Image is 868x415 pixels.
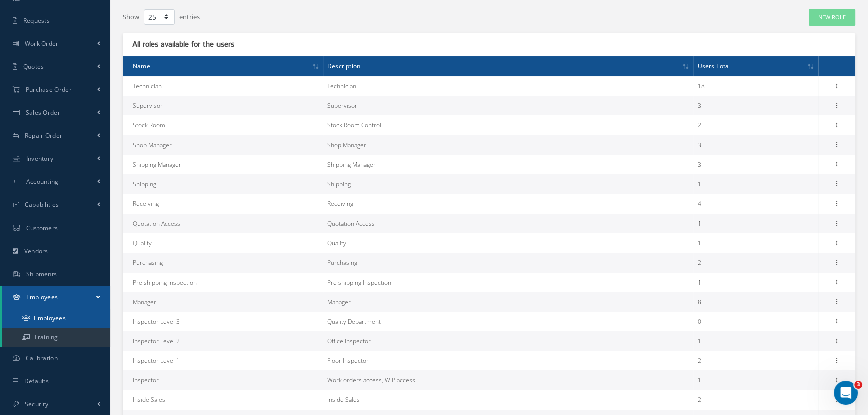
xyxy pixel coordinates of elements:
td: Shipping [123,174,323,194]
td: 2 [693,390,819,409]
td: 3 [693,155,819,174]
span: Work Order [25,39,59,48]
td: Pre shipping Inspection [323,273,693,292]
td: Quality [323,233,693,253]
td: Work orders access, WIP access [323,370,693,390]
td: Manager [323,292,693,312]
td: Quality Department [323,312,693,331]
td: 1 [693,331,819,351]
span: Defaults [24,377,49,385]
span: Security [25,400,48,408]
td: Stock Room Control [323,115,693,135]
span: Repair Order [25,131,63,140]
td: Receiving [323,194,693,214]
td: 1 [693,214,819,233]
span: Accounting [26,177,59,186]
td: 8 [693,292,819,312]
td: Shipping Manager [323,155,693,174]
td: Supervisor [123,96,323,115]
td: Office Inspector [323,331,693,351]
td: Purchasing [123,253,323,272]
td: 3 [693,96,819,115]
a: Training [2,328,110,347]
td: Shop Manager [123,135,323,155]
td: Inspector [123,370,323,390]
td: Pre shipping Inspection [123,273,323,292]
span: Purchase Order [26,85,72,94]
td: Inside Sales [123,390,323,409]
td: 0 [693,312,819,331]
span: Calibration [26,354,58,362]
td: Stock Room [123,115,323,135]
td: 1 [693,233,819,253]
a: Employees [2,286,110,309]
span: Sales Order [26,108,60,117]
a: Employees [2,309,110,328]
td: Technician [123,76,323,96]
span: Shipments [26,270,57,278]
td: Purchasing [323,253,693,272]
td: 1 [693,370,819,390]
td: 3 [693,135,819,155]
td: Inspector Level 1 [123,351,323,370]
span: Vendors [24,247,48,255]
td: Quotation Access [123,214,323,233]
span: Users Total [697,61,730,70]
td: Shop Manager [323,135,693,155]
div: All roles available for the users [129,40,309,50]
td: Manager [123,292,323,312]
span: Capabilities [25,200,59,209]
td: 1 [693,174,819,194]
span: Name [133,61,150,70]
span: Customers [26,224,58,232]
label: Show [123,8,139,22]
span: Quotes [23,62,44,71]
a: New Role [809,9,855,26]
iframe: Intercom live chat [834,381,858,405]
td: 2 [693,351,819,370]
span: Employees [26,293,58,301]
span: 3 [854,381,862,389]
td: Inspector Level 3 [123,312,323,331]
span: Inventory [26,154,54,163]
td: Receiving [123,194,323,214]
label: entries [179,8,200,22]
td: Technician [323,76,693,96]
td: Quotation Access [323,214,693,233]
td: Inside Sales [323,390,693,409]
td: 2 [693,253,819,272]
td: 2 [693,115,819,135]
td: 4 [693,194,819,214]
td: Quality [123,233,323,253]
td: 18 [693,76,819,96]
span: Requests [23,16,50,25]
td: Inspector Level 2 [123,331,323,351]
td: Shipping Manager [123,155,323,174]
span: Description [327,61,360,70]
td: 1 [693,273,819,292]
td: Floor Inspector [323,351,693,370]
td: Supervisor [323,96,693,115]
td: Shipping [323,174,693,194]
